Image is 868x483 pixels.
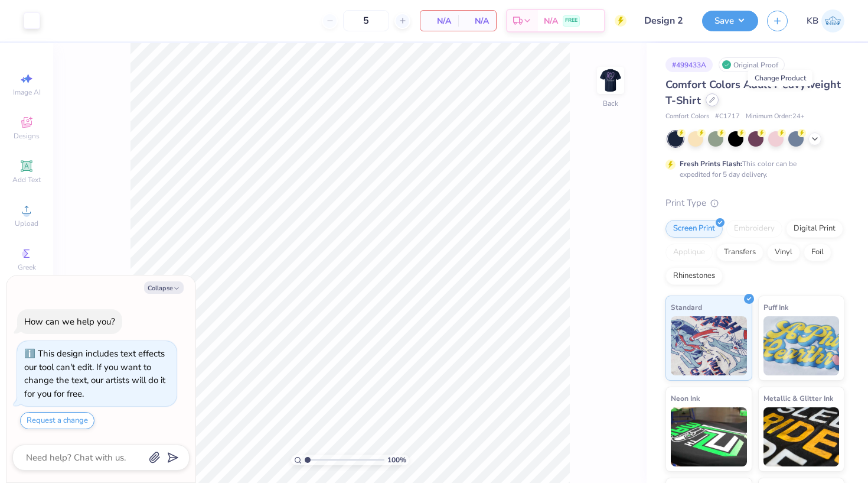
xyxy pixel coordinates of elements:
strong: Fresh Prints Flash: [680,159,742,168]
button: Request a change [20,412,94,429]
a: KB [807,9,844,33]
span: KB [807,14,818,28]
div: Back [603,98,618,109]
div: Vinyl [767,244,800,261]
span: FREE [565,17,577,25]
span: Minimum Order: 24 + [746,112,805,122]
span: N/A [428,15,451,27]
img: Metallic & Glitter Ink [763,407,840,466]
button: Save [702,11,758,31]
span: N/A [544,15,558,27]
div: Screen Print [665,220,723,238]
div: Original Proof [719,57,785,72]
span: Add Text [12,175,41,184]
img: Puff Ink [763,316,840,375]
div: This design includes text effects our tool can't edit. If you want to change the text, our artist... [24,348,165,400]
span: 100 % [387,455,406,465]
span: Greek [18,262,36,272]
span: Puff Ink [763,301,788,313]
img: Kaitlyn Bartolutti [821,9,844,33]
input: Untitled Design [635,9,693,33]
div: # 499433A [665,57,713,72]
img: Back [599,69,622,92]
span: Comfort Colors Adult Heavyweight T-Shirt [665,77,841,108]
div: Applique [665,244,713,261]
img: Neon Ink [671,407,747,466]
img: Standard [671,316,747,375]
div: Foil [804,244,831,261]
div: Embroidery [726,220,782,238]
span: # C1717 [715,112,740,122]
span: Comfort Colors [665,112,709,122]
div: Print Type [665,196,844,210]
div: How can we help you? [24,316,115,328]
span: Metallic & Glitter Ink [763,392,833,404]
span: Standard [671,301,702,313]
span: Designs [14,131,40,141]
button: Collapse [144,281,184,294]
div: Rhinestones [665,267,723,285]
div: Change Product [748,70,812,86]
span: Upload [15,219,38,228]
span: Neon Ink [671,392,700,404]
div: Digital Print [786,220,843,238]
span: Image AI [13,87,41,97]
span: N/A [465,15,489,27]
div: Transfers [716,244,763,261]
input: – – [343,10,389,31]
div: This color can be expedited for 5 day delivery. [680,158,825,180]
